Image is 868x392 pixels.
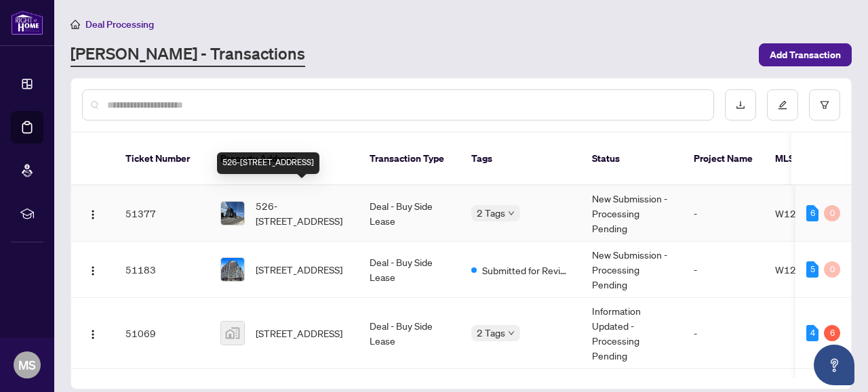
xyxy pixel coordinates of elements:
div: 526-[STREET_ADDRESS] [217,152,319,174]
div: 0 [824,205,840,221]
img: thumbnail-img [221,258,244,281]
span: home [71,20,80,29]
span: [STREET_ADDRESS] [256,262,342,277]
button: edit [767,89,798,121]
button: Add Transaction [759,43,852,66]
th: Ticket Number [115,133,210,186]
div: 0 [824,261,840,278]
button: Logo [82,259,104,280]
span: Submitted for Review [482,263,570,278]
span: download [736,100,745,110]
th: Project Name [683,133,764,186]
img: Logo [87,329,98,340]
td: Deal - Buy Side Lease [359,186,460,242]
img: Logo [87,265,98,276]
span: W12370540 [775,207,833,219]
span: MS [18,355,36,374]
td: - [683,186,764,242]
img: thumbnail-img [221,322,244,345]
span: edit [778,100,787,110]
div: 6 [824,325,840,341]
td: New Submission - Processing Pending [581,242,683,298]
button: download [725,89,756,121]
th: Status [581,133,683,186]
td: New Submission - Processing Pending [581,186,683,242]
span: 2 Tags [477,205,505,221]
div: 6 [806,205,818,221]
span: 2 Tags [477,325,505,341]
th: Tags [460,133,581,186]
span: down [508,210,515,217]
td: Information Updated - Processing Pending [581,298,683,369]
div: 5 [806,261,818,278]
td: 51183 [115,242,210,298]
td: Deal - Buy Side Lease [359,298,460,369]
a: [PERSON_NAME] - Transactions [71,43,305,67]
button: Logo [82,202,104,224]
img: Logo [87,209,98,220]
button: filter [809,89,840,121]
td: - [683,242,764,298]
img: logo [11,10,43,35]
img: thumbnail-img [221,202,244,225]
span: W12359611 [775,263,833,276]
span: [STREET_ADDRESS] [256,326,342,341]
span: down [508,330,515,336]
td: Deal - Buy Side Lease [359,242,460,298]
th: MLS # [764,133,846,186]
button: Logo [82,322,104,344]
th: Transaction Type [359,133,460,186]
td: - [683,298,764,369]
td: 51377 [115,186,210,242]
th: Property Address [210,133,359,186]
td: 51069 [115,298,210,369]
button: Open asap [814,345,854,385]
span: Add Transaction [770,44,841,66]
span: filter [820,100,829,110]
span: Deal Processing [85,18,154,30]
span: 526-[STREET_ADDRESS] [256,198,348,228]
div: 4 [806,325,818,341]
